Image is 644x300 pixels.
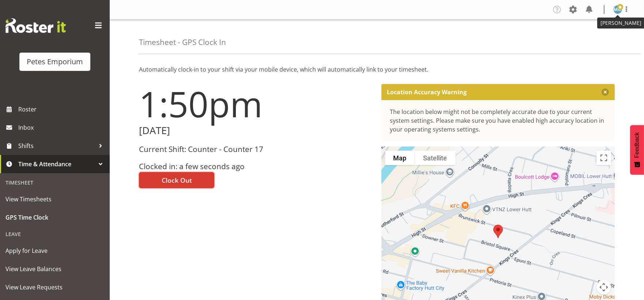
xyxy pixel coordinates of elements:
div: Petes Emporium [27,56,83,67]
span: Time & Attendance [18,159,95,170]
span: View Timesheets [5,194,104,205]
a: View Leave Requests [2,278,108,296]
img: Rosterit website logo [5,18,66,33]
button: Map camera controls [596,280,611,295]
a: View Timesheets [2,190,108,208]
p: Automatically clock-in to your shift via your mobile device, which will automatically link to you... [139,65,615,74]
h3: Clocked in: a few seconds ago [139,162,373,171]
div: The location below might not be completely accurate due to your current system settings. Please m... [390,107,606,134]
div: Leave [2,227,108,242]
span: View Leave Balances [5,263,104,274]
button: Clock Out [139,172,214,188]
button: Toggle fullscreen view [596,151,611,165]
a: GPS Time Clock [2,208,108,227]
h1: 1:50pm [139,84,373,124]
div: Timesheet [2,175,108,190]
span: Inbox [18,122,106,133]
button: Show street map [385,151,415,165]
span: View Leave Requests [5,282,104,293]
span: GPS Time Clock [5,212,104,223]
span: Shifts [18,140,95,151]
a: View Leave Balances [2,260,108,278]
h4: Timesheet - GPS Clock In [139,38,226,46]
p: Location Accuracy Warning [387,88,467,96]
button: Close message [602,88,609,96]
h3: Current Shift: Counter - Counter 17 [139,145,373,153]
span: Apply for Leave [5,245,104,256]
button: Feedback - Show survey [630,125,644,175]
span: Roster [18,104,106,115]
a: Apply for Leave [2,242,108,260]
span: Feedback [634,132,640,158]
button: Show satellite imagery [415,151,456,165]
h2: [DATE] [139,125,373,136]
span: Clock Out [162,175,192,185]
img: mandy-mosley3858.jpg [613,5,622,14]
